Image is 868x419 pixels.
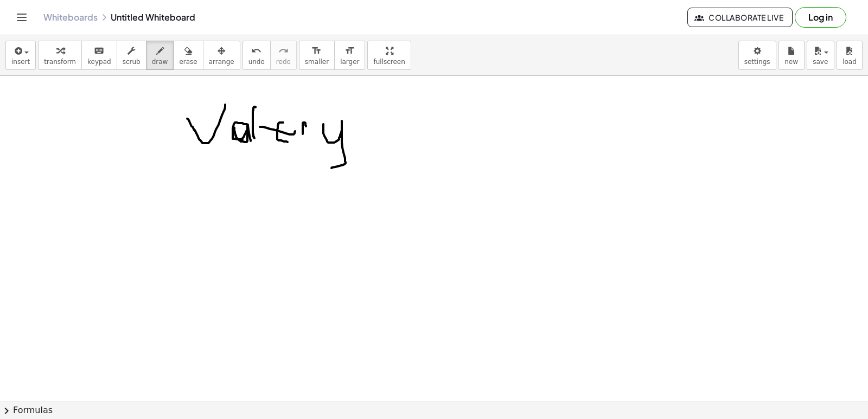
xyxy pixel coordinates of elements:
span: settings [744,58,770,66]
i: format_size [311,44,322,57]
span: new [784,58,798,66]
span: load [843,58,857,66]
span: larger [340,58,359,66]
span: erase [179,58,197,66]
span: Collaborate Live [697,12,783,22]
button: Log in [795,7,846,28]
button: load [837,41,863,70]
button: undoundo [242,41,271,70]
i: keyboard [94,44,104,57]
span: redo [276,58,291,66]
button: keyboardkeypad [81,41,117,70]
button: transform [38,41,82,70]
a: Whiteboards [43,12,98,23]
span: save [813,58,828,66]
button: insert [5,41,36,70]
button: save [807,41,834,70]
span: insert [11,58,30,66]
span: undo [248,58,265,66]
button: settings [738,41,776,70]
i: undo [251,44,261,57]
button: fullscreen [367,41,411,70]
button: redoredo [270,41,297,70]
span: transform [44,58,76,66]
span: smaller [305,58,329,66]
button: new [778,41,805,70]
i: format_size [344,44,355,57]
button: draw [146,41,174,70]
button: erase [173,41,203,70]
span: draw [152,58,168,66]
button: scrub [117,41,146,70]
button: Toggle navigation [13,9,30,26]
span: fullscreen [373,58,405,66]
span: keypad [87,58,111,66]
button: format_sizesmaller [299,41,335,70]
span: arrange [209,58,234,66]
span: scrub [123,58,141,66]
button: Collaborate Live [687,8,793,27]
button: arrange [203,41,240,70]
button: format_sizelarger [334,41,365,70]
i: redo [278,44,289,57]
